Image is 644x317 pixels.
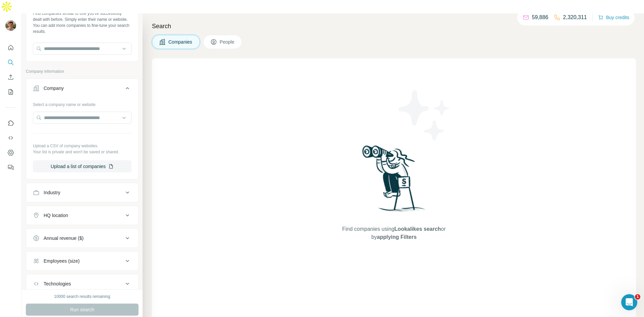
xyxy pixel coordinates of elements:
[33,10,131,35] div: Find companies similar to one you've successfully dealt with before. Simply enter their name or w...
[5,20,16,31] img: Avatar
[26,276,138,292] button: Technologies
[54,294,110,300] div: 10000 search results remaining
[26,207,138,223] button: HQ location
[394,226,441,232] span: Lookalikes search
[33,143,131,149] p: Upload a CSV of company websites.
[26,184,138,201] button: Industry
[5,42,16,54] button: Quick start
[359,144,429,218] img: Surfe Illustration - Woman searching with binoculars
[220,39,235,45] span: People
[598,13,629,22] button: Buy credits
[5,132,16,144] button: Use Surfe API
[33,149,131,155] p: Your list is private and won't be saved or shared.
[5,117,16,129] button: Use Surfe on LinkedIn
[168,39,193,45] span: Companies
[26,230,138,246] button: Annual revenue ($)
[26,68,139,74] p: Company information
[44,280,71,287] div: Technologies
[44,258,79,264] div: Employees (size)
[5,86,16,98] button: My lists
[5,71,16,83] button: Enrich CSV
[44,212,68,219] div: HQ location
[532,13,548,21] p: 59,886
[394,85,454,146] img: Surfe Illustration - Stars
[621,294,637,310] iframe: Intercom live chat
[44,235,84,242] div: Annual revenue ($)
[377,234,417,240] span: applying Filters
[563,13,587,21] p: 2,320,311
[33,160,131,172] button: Upload a list of companies
[152,21,636,31] h4: Search
[44,85,64,92] div: Company
[635,294,640,300] span: 1
[340,225,447,241] span: Find companies using or by
[5,147,16,159] button: Dashboard
[44,189,60,196] div: Industry
[33,99,131,108] div: Select a company name or website
[26,80,138,99] button: Company
[5,56,16,68] button: Search
[26,253,138,269] button: Employees (size)
[5,161,16,173] button: Feedback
